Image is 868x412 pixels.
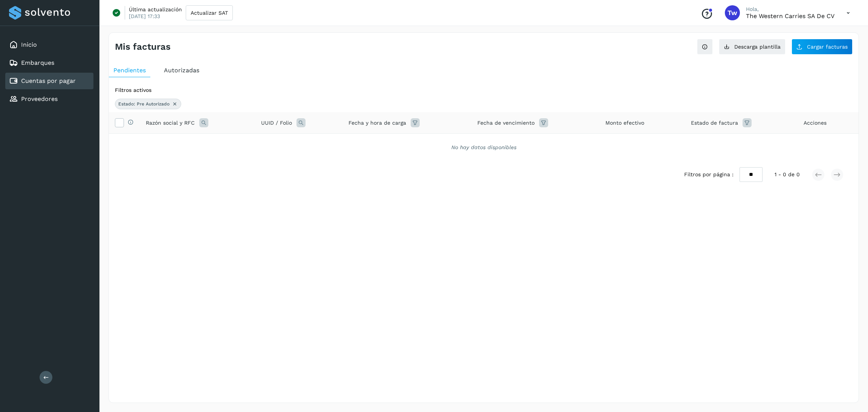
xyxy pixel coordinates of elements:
[807,44,848,49] span: Cargar facturas
[129,13,160,20] p: [DATE] 17:33
[21,41,37,48] a: Inicio
[792,39,853,55] button: Cargar facturas
[5,55,93,71] div: Embarques
[804,119,827,127] span: Acciones
[164,67,199,74] span: Autorizadas
[191,10,228,15] span: Actualizar SAT
[21,59,54,66] a: Embarques
[115,41,171,52] h4: Mis facturas
[146,119,195,127] span: Razón social y RFC
[5,73,93,89] div: Cuentas por pagar
[691,119,738,127] span: Estado de factura
[348,119,406,127] span: Fecha y hora de carga
[734,44,781,49] span: Descarga plantilla
[775,171,800,179] span: 1 - 0 de 0
[21,95,58,102] a: Proveedores
[186,5,233,20] button: Actualizar SAT
[719,39,785,55] button: Descarga plantilla
[477,119,535,127] span: Fecha de vencimiento
[115,99,181,109] div: Estado: Pre Autorizado
[115,86,853,94] div: Filtros activos
[5,37,93,53] div: Inicio
[605,119,644,127] span: Monto efectivo
[119,143,849,151] div: No hay datos disponibles
[261,119,292,127] span: UUID / Folio
[746,12,834,20] p: The western carries SA de CV
[118,101,170,107] span: Estado: Pre Autorizado
[129,6,182,13] p: Última actualización
[684,171,734,179] span: Filtros por página :
[746,6,834,12] p: Hola,
[21,77,76,84] a: Cuentas por pagar
[113,67,146,74] span: Pendientes
[5,91,93,107] div: Proveedores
